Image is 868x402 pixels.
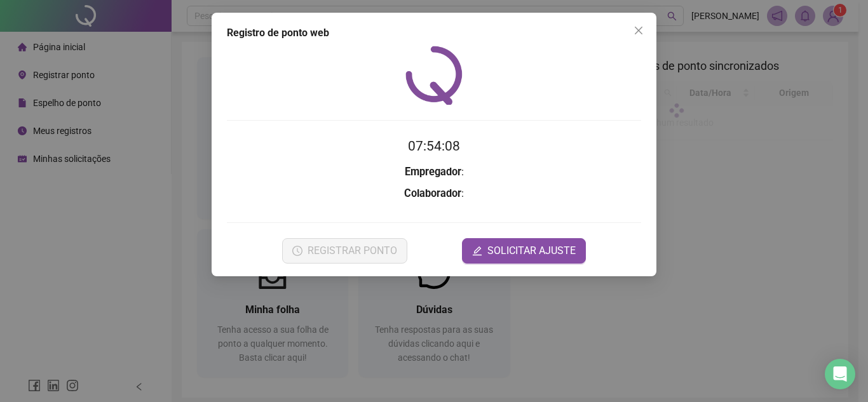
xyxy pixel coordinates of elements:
button: editSOLICITAR AJUSTE [462,238,586,264]
div: Open Intercom Messenger [825,359,855,389]
span: close [634,25,644,36]
time: 07:54:08 [408,138,460,154]
button: REGISTRAR PONTO [282,238,407,264]
strong: Empregador [405,166,461,178]
button: Close [628,20,649,41]
div: Registro de ponto web [227,25,641,41]
strong: Colaborador [404,187,461,199]
img: QRPoint [405,46,463,105]
h3: : [227,185,641,202]
span: SOLICITAR AJUSTE [487,243,576,258]
span: edit [472,246,482,256]
h3: : [227,164,641,180]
